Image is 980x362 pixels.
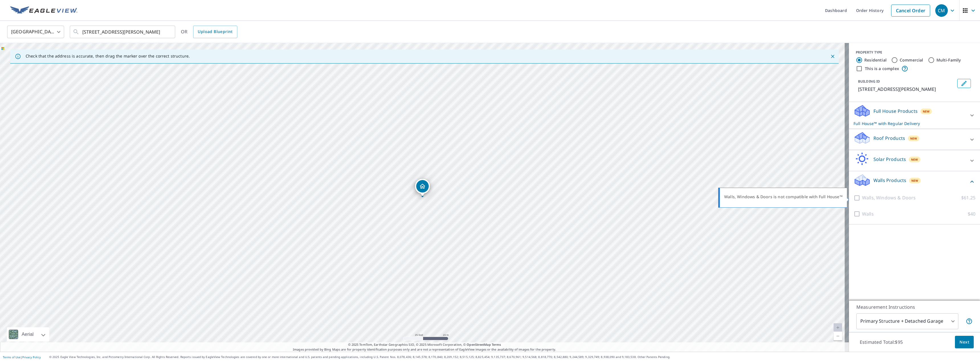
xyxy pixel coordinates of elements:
[865,66,899,71] label: This is a complex
[862,194,916,201] p: Walls, Windows & Doors
[855,336,907,348] p: Estimated Total: $95
[936,57,961,63] label: Multi-Family
[854,120,965,126] p: Full House™ with Regular Delivery
[198,28,232,35] span: Upload Blueprint
[854,152,975,169] div: Solar ProductsNew
[856,313,958,329] div: Primary Structure + Detached Garage
[862,210,874,218] p: Walls
[26,54,190,59] p: Check that the address is accurate, then drag the marker over the correct structure.
[900,57,923,63] label: Commercial
[955,336,974,349] button: Next
[718,188,847,208] div: Walls, Windows & Doors is not compatible with Full House™
[957,79,971,88] button: Edit building 1
[961,194,975,201] p: $61.25
[910,136,917,141] span: New
[854,104,975,126] div: Full House ProductsNewFull House™ with Regular Delivery
[864,57,887,63] label: Residential
[3,355,41,359] p: |
[834,332,842,340] a: Current Level 20, Zoom Out
[3,355,21,359] a: Terms of Use
[891,5,930,17] a: Cancel Order
[82,24,164,40] input: Search by address or latitude-longitude
[858,79,880,84] p: BUILDING ID
[49,355,977,359] p: © 2025 Eagle View Technologies, Inc. and Pictometry International Corp. All Rights Reserved. Repo...
[856,304,973,310] p: Measurement Instructions
[935,4,948,17] div: CM
[829,53,836,60] button: Close
[966,318,973,325] span: Your report will include the primary structure and a detached garage if one exists.
[415,179,430,197] div: Dropped pin, building 1, Residential property, 194 Emerson Ave Hartsdale, NY 10530
[873,177,906,184] p: Walls Products
[856,50,973,55] div: PROPERTY TYPE
[923,109,930,114] span: New
[467,342,491,347] a: OpenStreetMap
[968,210,975,218] p: $40
[873,108,918,114] p: Full House Products
[854,173,975,190] div: Walls ProductsNew
[20,327,35,341] div: Aerial
[348,342,501,347] span: © 2025 TomTom, Earthstar Geographics SIO, © 2025 Microsoft Corporation, ©
[858,86,955,93] p: [STREET_ADDRESS][PERSON_NAME]
[193,26,237,38] a: Upload Blueprint
[181,26,237,38] div: OR
[854,210,975,218] div: Walls is not compatible with Full House™
[492,342,501,347] a: Terms
[854,131,975,148] div: Roof ProductsNew
[873,156,906,163] p: Solar Products
[7,327,49,341] div: Aerial
[834,323,842,332] a: Current Level 20, Zoom In Disabled
[10,6,77,15] img: EV Logo
[7,24,64,40] div: [GEOGRAPHIC_DATA]
[959,339,969,346] span: Next
[22,355,41,359] a: Privacy Policy
[911,157,918,162] span: New
[911,178,918,183] span: New
[873,135,905,142] p: Roof Products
